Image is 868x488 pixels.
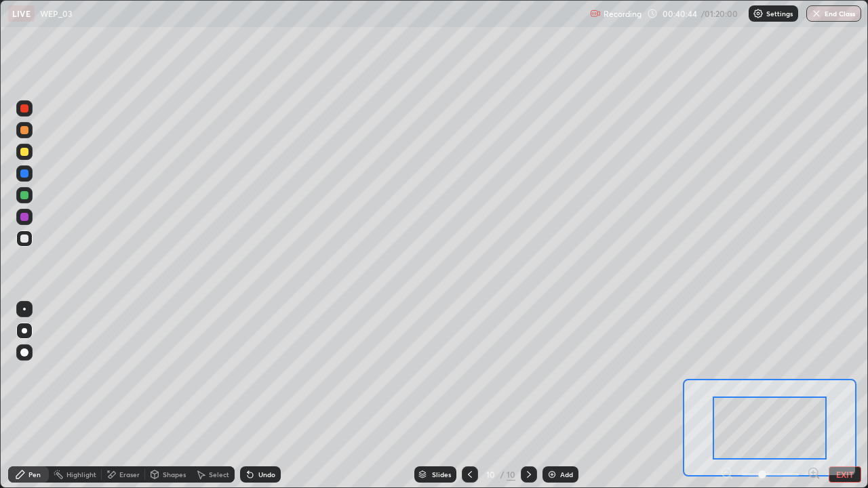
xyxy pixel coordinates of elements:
[500,470,504,479] div: /
[590,8,601,19] img: recording.375f2c34.svg
[604,9,642,19] p: Recording
[28,471,41,478] div: Pen
[12,8,31,19] p: LIVE
[40,8,73,19] p: WEP_03
[811,8,822,19] img: end-class-cross
[547,469,557,480] img: add-slide-button
[753,8,764,19] img: class-settings-icons
[209,471,229,478] div: Select
[507,468,515,481] div: 10
[766,10,793,17] p: Settings
[163,471,186,478] div: Shapes
[119,471,140,478] div: Eraser
[484,470,497,479] div: 10
[829,466,861,483] button: EXIT
[258,471,275,478] div: Undo
[806,5,861,22] button: End Class
[66,471,96,478] div: Highlight
[560,471,573,478] div: Add
[432,471,451,478] div: Slides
